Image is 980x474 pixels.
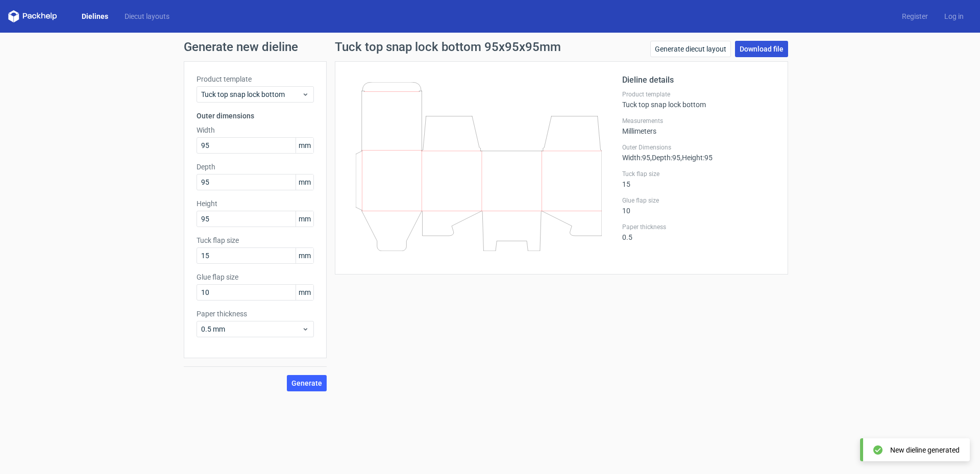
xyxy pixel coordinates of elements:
label: Product template [197,74,314,84]
label: Tuck flap size [622,170,775,178]
label: Height [197,198,314,209]
label: Depth [197,162,314,172]
label: Width [197,125,314,135]
label: Glue flap size [622,196,775,205]
label: Paper thickness [197,309,314,319]
label: Product template [622,90,775,98]
div: 15 [622,170,775,188]
span: Width : 95 [622,154,650,162]
span: , Height : 95 [680,154,713,162]
label: Outer Dimensions [622,143,775,152]
button: Generate [287,375,327,391]
span: Tuck top snap lock bottom [201,89,302,99]
h1: Tuck top snap lock bottom 95x95x95mm [335,41,561,53]
h2: Dieline details [622,74,775,86]
a: Dielines [73,11,116,21]
span: , Depth : 95 [650,154,680,162]
label: Measurements [622,117,775,125]
span: Generate [291,380,322,387]
div: 10 [622,196,775,215]
label: Paper thickness [622,223,775,231]
span: mm [296,211,313,227]
a: Download file [735,41,788,57]
div: Millimeters [622,117,775,135]
div: New dieline generated [890,445,960,455]
a: Log in [936,11,972,21]
a: Diecut layouts [116,11,178,21]
label: Glue flap size [197,272,314,282]
span: mm [296,248,313,263]
span: mm [296,174,313,190]
label: Tuck flap size [197,235,314,245]
span: mm [296,138,313,153]
h3: Outer dimensions [197,111,314,121]
span: 0.5 mm [201,324,302,334]
a: Generate diecut layout [650,41,731,57]
div: Tuck top snap lock bottom [622,90,775,109]
a: Register [894,11,936,21]
div: 0.5 [622,223,775,241]
h1: Generate new dieline [184,41,796,53]
span: mm [296,285,313,300]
